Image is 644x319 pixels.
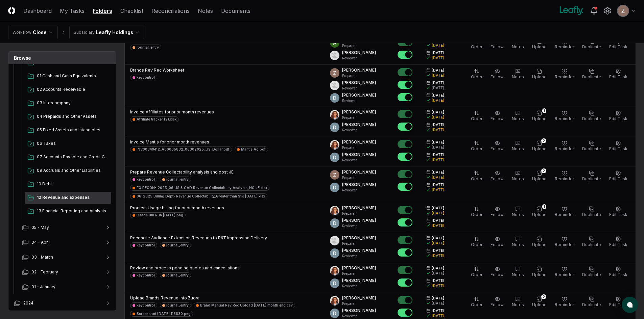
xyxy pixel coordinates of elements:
div: Mantis Ad.pdf [241,147,266,152]
span: Follow [491,74,504,79]
span: Edit Task [609,272,627,277]
a: FQ RECON- 2025_06 US & CAD Revenue Collectability Analysis_NO JE.xlsx [130,185,269,191]
button: Notes [510,67,525,81]
button: Order [470,169,484,183]
span: Reminder [555,116,574,121]
button: Edit Task [608,37,629,51]
span: [DATE] [432,236,444,241]
nav: breadcrumb [8,26,144,39]
img: ACg8ocLdVaUJ3SPYiWtV1SCOCLc5fH8jwZS3X49UX5Q0z8zS0ESX3Ok=s96-c [330,206,339,215]
a: Checklist [120,7,143,15]
span: Duplicate [582,74,601,79]
button: 2Upload [531,295,548,309]
div: [DATE] [432,157,444,162]
p: Preparer [342,211,376,216]
button: Duplicate [581,109,602,123]
span: Duplicate [582,116,601,121]
div: journal_entry [166,243,189,248]
img: ACg8ocLdVaUJ3SPYiWtV1SCOCLc5fH8jwZS3X49UX5Q0z8zS0ESX3Ok=s96-c [330,110,339,119]
p: Process Usage billing for prior month revenues [130,205,224,211]
button: Edit Task [608,235,629,249]
p: [PERSON_NAME] [342,217,376,223]
p: [PERSON_NAME] [342,247,376,254]
button: Order [470,109,484,123]
button: Notes [510,235,525,249]
div: [DATE] [432,241,444,246]
div: journal_entry [137,45,159,50]
a: Folders [93,7,112,15]
div: FQ RECON- 2025_06 US & CAD Revenue Collectability Analysis_NO JE.xlsx [137,185,267,190]
button: 04 - April [17,235,117,250]
img: ACg8ocLeIi4Jlns6Fsr4lO0wQ1XJrFQvF4yUjbLrd1AsCAOmrfa1KQ=s96-c [330,309,339,318]
div: [DATE] [432,223,444,228]
div: keycontrol [137,75,155,80]
button: Order [470,265,484,279]
button: Duplicate [581,139,602,153]
button: Order [470,295,484,309]
button: Follow [489,235,505,249]
div: [DATE] [432,187,444,192]
span: [DATE] [432,206,444,211]
p: [PERSON_NAME] [342,182,376,188]
p: [PERSON_NAME] [342,92,376,98]
button: Edit Task [608,67,629,81]
button: Notes [510,169,525,183]
a: 09 Accruals and Other Liabilities [25,165,111,177]
button: Mark complete [398,140,412,148]
div: keycontrol [137,177,155,182]
span: Notes [512,74,524,79]
a: 10 Debt [25,178,111,190]
span: 04 Prepaids and Other Assets [37,113,109,119]
span: Order [471,116,482,121]
div: Workflow [13,29,31,35]
div: [DATE] [432,211,444,216]
span: Follow [491,116,504,121]
div: 06-2025 Billing Dept- Revenue Collectability_Greater than $1K [DATE].xlsx [137,194,265,199]
button: Follow [489,295,505,309]
button: Mark complete [398,236,412,244]
span: 12 Revenue and Expenses [37,194,109,201]
img: ACg8ocLeIi4Jlns6Fsr4lO0wQ1XJrFQvF4yUjbLrd1AsCAOmrfa1KQ=s96-c [330,153,339,162]
span: Reminder [555,242,574,247]
span: Order [471,44,482,49]
span: 01 - January [31,284,55,290]
a: Dashboard [23,7,52,15]
span: Edit Task [609,74,627,79]
img: ACg8ocLdVaUJ3SPYiWtV1SCOCLc5fH8jwZS3X49UX5Q0z8zS0ESX3Ok=s96-c [330,296,339,305]
button: Reminder [553,205,575,219]
span: Upload [532,272,547,277]
button: Upload [531,37,548,51]
span: Edit Task [609,44,627,49]
img: ACg8ocJfBSitaon9c985KWe3swqK2kElzkAv-sHk65QWxGQz4ldowg=s96-c [330,81,339,90]
span: Upload [532,74,547,79]
p: [PERSON_NAME] [342,169,376,175]
button: Duplicate [581,205,602,219]
span: [DATE] [432,80,444,85]
span: Follow [491,176,504,181]
div: 2 [541,138,546,143]
span: Duplicate [582,272,601,277]
img: ACg8ocLeIi4Jlns6Fsr4lO0wQ1XJrFQvF4yUjbLrd1AsCAOmrfa1KQ=s96-c [330,218,339,228]
a: 05 Fixed Assets and Intangibles [25,124,111,136]
p: Reviewer [342,188,376,193]
button: Duplicate [581,235,602,249]
button: Mark complete [398,206,412,214]
div: [DATE] [432,127,444,132]
p: [PERSON_NAME] [342,122,376,128]
div: Brand Manual Rev Rec Upload [DATE] month end.csv [200,303,293,308]
span: 10 Debt [37,181,109,187]
button: 05 - May [17,220,117,235]
span: Edit Task [609,146,627,151]
span: 2024 [23,300,33,306]
img: ACg8ocKnDsamp5-SE65NkOhq35AnOBarAXdzXQ03o9g231ijNgHgyA=s96-c [330,68,339,78]
p: [PERSON_NAME] [342,80,376,86]
button: Mark complete [398,153,412,161]
img: Logo [8,7,15,14]
div: INV00340412_A00005832_06302025_US-Dollar.pdf [137,147,230,152]
span: Upload [532,116,547,121]
span: Notes [512,176,524,181]
div: journal_entry [166,177,189,182]
span: Upload [532,176,547,181]
button: Upload [531,265,548,279]
span: Notes [512,272,524,277]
